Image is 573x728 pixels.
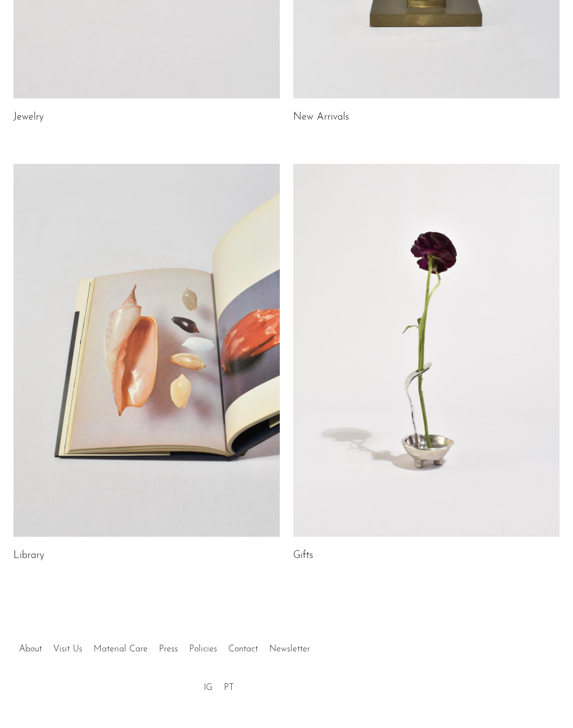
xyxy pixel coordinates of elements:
a: Press [159,645,178,654]
ul: Social Medias [198,674,239,696]
ul: Quick links [13,636,316,657]
a: About [19,645,42,654]
a: Jewelry [13,112,44,122]
a: Visit Us [53,645,82,654]
a: Newsletter [269,645,310,654]
a: PT [224,683,234,692]
a: Library [13,551,44,561]
a: Policies [189,645,217,654]
a: Material Care [93,645,148,654]
a: IG [204,683,213,692]
a: Contact [228,645,258,654]
a: Gifts [293,551,313,561]
a: New Arrivals [293,112,349,122]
